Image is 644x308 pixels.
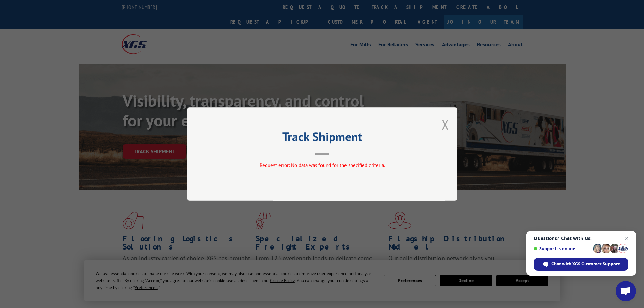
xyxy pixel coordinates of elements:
span: Support is online [534,246,591,251]
span: Chat with XGS Customer Support [551,261,620,267]
button: Close modal [442,116,449,134]
span: Chat with XGS Customer Support [534,258,628,271]
a: Open chat [616,281,636,301]
span: Questions? Chat with us! [534,236,628,241]
h2: Track Shipment [221,132,424,145]
span: Request error: No data was found for the specified criteria. [259,162,385,168]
